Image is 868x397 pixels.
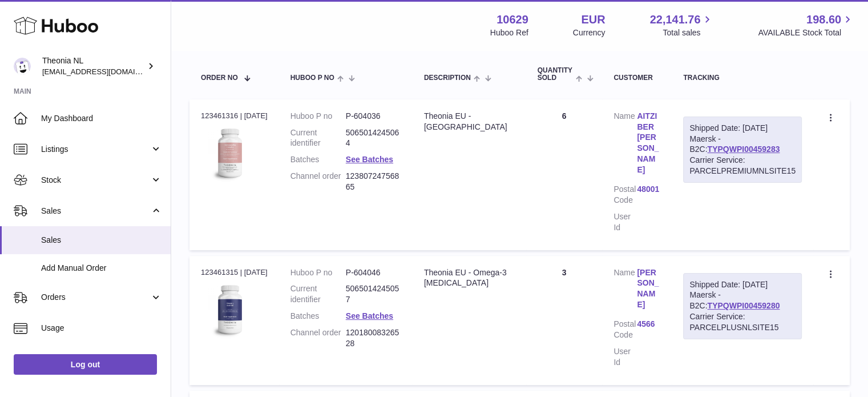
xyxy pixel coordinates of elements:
[346,267,401,278] dd: P-604046
[41,323,162,334] span: Usage
[290,283,346,305] dt: Current identifier
[573,27,605,38] div: Currency
[613,211,637,233] dt: User Id
[346,283,401,305] dd: 5065014245057
[613,267,637,314] dt: Name
[14,58,31,75] img: info@wholesomegoods.eu
[689,123,796,134] div: Shipped Date: [DATE]
[290,171,346,193] dt: Channel order
[663,27,713,38] span: Total sales
[346,155,393,164] a: See Batches
[637,267,660,311] a: [PERSON_NAME]
[613,184,637,206] dt: Postal Code
[290,154,346,165] dt: Batches
[346,311,393,320] a: See Batches
[424,111,515,133] div: Theonia EU - [GEOGRAPHIC_DATA]
[806,12,841,27] span: 198.60
[758,27,854,38] span: AVAILABLE Stock Total
[290,127,346,149] dt: Current identifier
[526,99,603,250] td: 6
[649,12,713,38] a: 22,141.76 Total sales
[42,55,145,77] div: Theonia NL
[689,279,796,290] div: Shipped Date: [DATE]
[201,281,258,338] img: 106291725893086.jpg
[707,301,780,310] a: TYPQWPI00459280
[613,111,637,178] dt: Name
[683,273,802,339] div: Maersk - B2C:
[41,235,162,246] span: Sales
[490,27,528,38] div: Huboo Ref
[41,206,150,216] span: Sales
[683,117,802,183] div: Maersk - B2C:
[689,155,796,177] div: Carrier Service: PARCELPREMIUMNLSITE15
[637,184,660,195] a: 48001
[346,111,401,122] dd: P-604036
[707,145,780,154] a: TYPQWPI00459283
[41,144,150,155] span: Listings
[649,12,700,27] span: 22,141.76
[290,327,346,349] dt: Channel order
[613,319,637,340] dt: Postal Code
[201,111,268,121] div: 123461316 | [DATE]
[346,127,401,149] dd: 5065014245064
[538,67,573,82] span: Quantity Sold
[41,292,150,303] span: Orders
[496,12,528,27] strong: 10629
[290,111,346,122] dt: Huboo P no
[526,256,603,385] td: 3
[41,263,162,274] span: Add Manual Order
[290,267,346,278] dt: Huboo P no
[613,74,660,82] div: Customer
[201,74,238,82] span: Order No
[683,74,802,82] div: Tracking
[42,67,168,76] span: [EMAIL_ADDRESS][DOMAIN_NAME]
[613,346,637,368] dt: User Id
[41,175,150,186] span: Stock
[689,311,796,333] div: Carrier Service: PARCELPLUSNLSITE15
[581,12,605,27] strong: EUR
[424,74,471,82] span: Description
[424,267,515,289] div: Theonia EU - Omega-3 [MEDICAL_DATA]
[346,171,401,193] dd: 12380724756865
[41,113,162,124] span: My Dashboard
[14,354,157,375] a: Log out
[637,319,660,330] a: 4566
[201,125,258,182] img: 106291725893222.jpg
[290,311,346,322] dt: Batches
[346,327,401,349] dd: 12018008326528
[758,12,854,38] a: 198.60 AVAILABLE Stock Total
[637,111,660,175] a: AITZIBER [PERSON_NAME]
[201,267,268,278] div: 123461315 | [DATE]
[290,74,334,82] span: Huboo P no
